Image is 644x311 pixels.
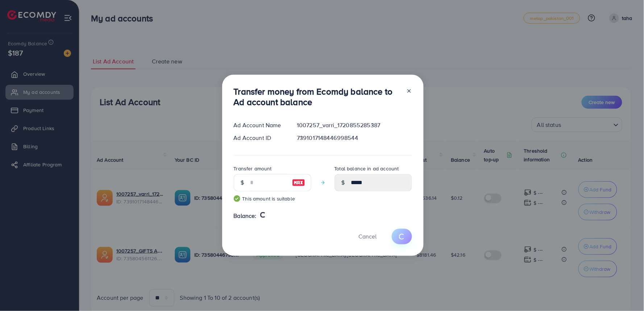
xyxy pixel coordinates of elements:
button: Cancel [350,229,386,244]
iframe: Chat [613,278,639,306]
img: image [292,178,305,187]
img: guide [234,195,240,202]
div: 1007257_varri_1720855285387 [291,121,417,129]
div: Ad Account Name [228,121,291,129]
label: Transfer amount [234,165,272,172]
span: Balance: [234,212,257,220]
h3: Transfer money from Ecomdy balance to Ad account balance [234,86,400,107]
span: Cancel [359,232,377,240]
div: Ad Account ID [228,134,291,142]
div: 7391017148446998544 [291,134,417,142]
small: This amount is suitable [234,195,311,202]
label: Total balance in ad account [335,165,399,172]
